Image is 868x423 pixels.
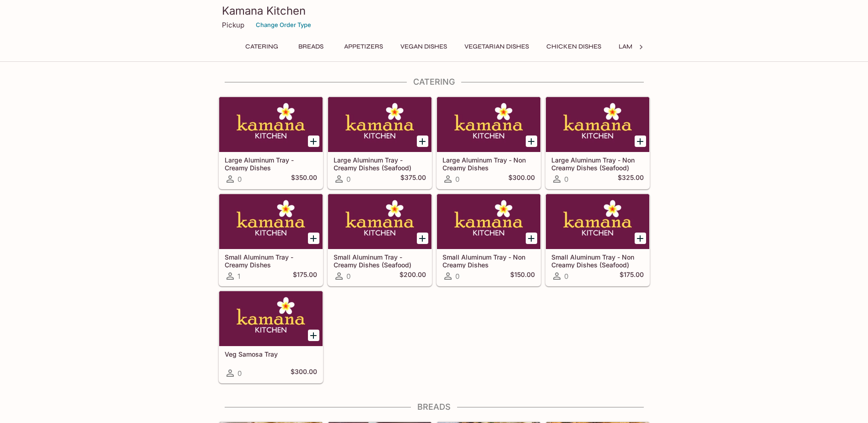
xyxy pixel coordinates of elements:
[334,253,426,268] h5: Small Aluminum Tray - Creamy Dishes (Seafood)
[237,272,240,281] span: 1
[395,40,452,53] button: Vegan Dishes
[308,330,319,341] button: Add Veg Samosa Tray
[346,272,350,281] span: 0
[618,174,644,184] h5: $325.00
[614,40,666,53] button: Lamb Dishes
[437,194,540,249] div: Small Aluminum Tray - Non Creamy Dishes
[218,402,650,412] h4: Breads
[437,97,540,152] div: Large Aluminum Tray - Non Creamy Dishes
[546,97,649,152] div: Large Aluminum Tray - Non Creamy Dishes (Seafood)
[222,4,647,18] h3: Kamana Kitchen
[551,156,644,171] h5: Large Aluminum Tray - Non Creamy Dishes (Seafood)
[328,194,431,249] div: Small Aluminum Tray - Creamy Dishes (Seafood)
[219,194,323,286] a: Small Aluminum Tray - Creamy Dishes1$175.00
[219,291,323,383] a: Veg Samosa Tray0$300.00
[417,233,428,244] button: Add Small Aluminum Tray - Creamy Dishes (Seafood)
[442,156,535,171] h5: Large Aluminum Tray - Non Creamy Dishes
[222,21,244,29] p: Pickup
[328,97,431,152] div: Large Aluminum Tray - Creamy Dishes (Seafood)
[291,368,317,379] h5: $300.00
[545,194,650,286] a: Small Aluminum Tray - Non Creamy Dishes (Seafood)0$175.00
[437,97,541,189] a: Large Aluminum Tray - Non Creamy Dishes0$300.00
[417,136,428,147] button: Add Large Aluminum Tray - Creamy Dishes (Seafood)
[328,97,432,189] a: Large Aluminum Tray - Creamy Dishes (Seafood)0$375.00
[526,233,537,244] button: Add Small Aluminum Tray - Non Creamy Dishes
[219,194,323,249] div: Small Aluminum Tray - Creamy Dishes
[225,253,317,268] h5: Small Aluminum Tray - Creamy Dishes
[508,174,535,184] h5: $300.00
[291,40,332,53] button: Breads
[219,291,323,346] div: Veg Samosa Tray
[620,271,644,282] h5: $175.00
[455,272,459,281] span: 0
[564,175,568,184] span: 0
[308,136,319,147] button: Add Large Aluminum Tray - Creamy Dishes
[219,97,323,152] div: Large Aluminum Tray - Creamy Dishes
[225,156,317,171] h5: Large Aluminum Tray - Creamy Dishes
[510,271,535,282] h5: $150.00
[541,40,606,53] button: Chicken Dishes
[240,40,283,53] button: Catering
[293,271,317,282] h5: $175.00
[526,136,537,147] button: Add Large Aluminum Tray - Non Creamy Dishes
[545,97,650,189] a: Large Aluminum Tray - Non Creamy Dishes (Seafood)0$325.00
[225,350,317,358] h5: Veg Samosa Tray
[459,40,534,53] button: Vegetarian Dishes
[328,194,432,286] a: Small Aluminum Tray - Creamy Dishes (Seafood)0$200.00
[546,194,649,249] div: Small Aluminum Tray - Non Creamy Dishes (Seafood)
[308,233,319,244] button: Add Small Aluminum Tray - Creamy Dishes
[237,175,242,184] span: 0
[334,156,426,171] h5: Large Aluminum Tray - Creamy Dishes (Seafood)
[218,77,650,87] h4: Catering
[400,174,426,184] h5: $375.00
[551,253,644,268] h5: Small Aluminum Tray - Non Creamy Dishes (Seafood)
[291,174,317,184] h5: $350.00
[237,369,242,378] span: 0
[399,271,426,282] h5: $200.00
[564,272,568,281] span: 0
[339,40,388,53] button: Appetizers
[219,97,323,189] a: Large Aluminum Tray - Creamy Dishes0$350.00
[437,194,541,286] a: Small Aluminum Tray - Non Creamy Dishes0$150.00
[635,136,646,147] button: Add Large Aluminum Tray - Non Creamy Dishes (Seafood)
[346,175,350,184] span: 0
[252,18,315,32] button: Change Order Type
[442,253,535,268] h5: Small Aluminum Tray - Non Creamy Dishes
[635,233,646,244] button: Add Small Aluminum Tray - Non Creamy Dishes (Seafood)
[455,175,459,184] span: 0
